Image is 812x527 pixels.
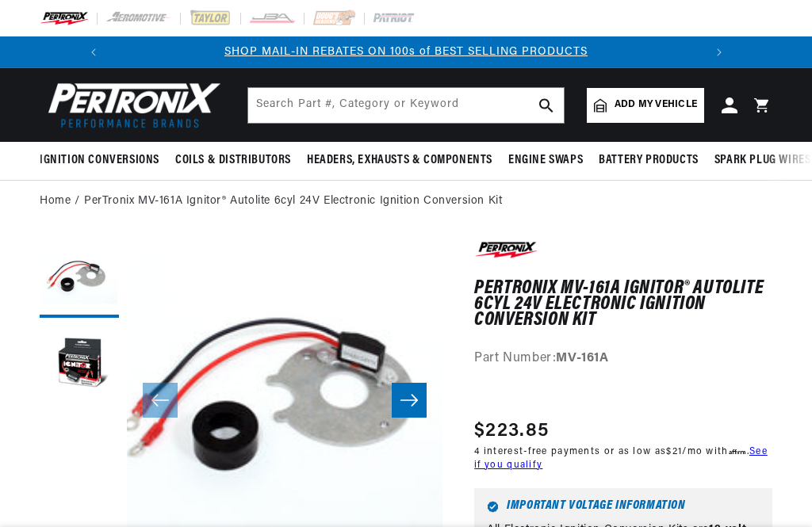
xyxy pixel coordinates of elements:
div: Part Number: [474,349,772,369]
span: $21 [666,447,682,456]
h1: PerTronix MV-161A Ignitor® Autolite 6cyl 24V Electronic Ignition Conversion Kit [474,281,772,329]
span: Coils & Distributors [175,152,291,169]
summary: Coils & Distributors [167,142,299,179]
div: 1 of 2 [109,44,703,61]
h6: Important Voltage Information [487,501,760,513]
button: Load image 2 in gallery view [40,326,119,405]
summary: Ignition Conversions [40,142,167,179]
button: Load image 1 in gallery view [40,239,119,318]
input: Search Part #, Category or Keyword [248,88,564,123]
img: Pertronix [40,78,222,132]
summary: Headers, Exhausts & Components [299,142,500,179]
a: Home [40,193,71,210]
button: Slide right [392,383,427,418]
summary: Battery Products [591,142,707,179]
strong: MV-161A [556,352,608,365]
nav: breadcrumbs [40,193,772,210]
span: Add my vehicle [615,97,697,113]
span: Ignition Conversions [40,152,159,169]
a: See if you qualify - Learn more about Affirm Financing (opens in modal) [474,447,768,470]
a: PerTronix MV-161A Ignitor® Autolite 6cyl 24V Electronic Ignition Conversion Kit [84,193,502,210]
a: Add my vehicle [587,88,704,123]
button: search button [529,88,564,123]
span: Engine Swaps [508,152,583,169]
div: Announcement [109,44,703,61]
span: $223.85 [474,417,549,445]
span: Spark Plug Wires [714,152,811,169]
a: SHOP MAIL-IN REBATES ON 100s of BEST SELLING PRODUCTS [224,46,588,58]
span: Headers, Exhausts & Components [307,152,492,169]
summary: Engine Swaps [500,142,591,179]
button: Translation missing: en.sections.announcements.next_announcement [703,36,735,68]
button: Translation missing: en.sections.announcements.previous_announcement [78,36,109,68]
span: Affirm [729,447,747,455]
button: Slide left [143,383,178,418]
span: Battery Products [599,152,699,169]
p: 4 interest-free payments or as low as /mo with . [474,445,772,472]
